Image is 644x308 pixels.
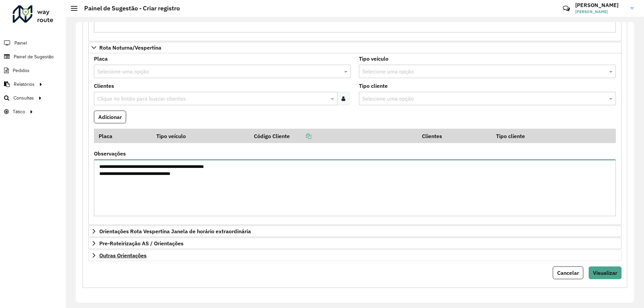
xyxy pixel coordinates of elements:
[491,129,587,143] th: Tipo cliente
[359,55,388,63] label: Tipo veículo
[290,133,311,139] a: Copiar
[99,253,147,258] span: Outras Orientações
[13,108,25,115] span: Tático
[88,250,622,261] a: Outras Orientações
[88,53,622,225] div: Rota Noturna/Vespertina
[250,129,418,143] th: Código Cliente
[14,40,27,47] span: Painel
[99,241,183,246] span: Pre-Roteirização AS / Orientações
[589,266,622,279] button: Visualizar
[99,229,251,234] span: Orientações Rota Vespertina Janela de horário extraordinária
[553,266,583,279] button: Cancelar
[152,129,250,143] th: Tipo veículo
[94,129,152,143] th: Placa
[99,45,161,50] span: Rota Noturna/Vespertina
[88,238,622,249] a: Pre-Roteirização AS / Orientações
[14,53,54,60] span: Painel de Sugestão
[77,5,180,12] h2: Painel de Sugestão - Criar registro
[14,81,35,88] span: Relatórios
[88,226,622,237] a: Orientações Rota Vespertina Janela de horário extraordinária
[13,67,30,74] span: Pedidos
[359,82,388,90] label: Tipo cliente
[575,9,626,15] span: [PERSON_NAME]
[94,149,126,158] label: Observações
[557,269,579,276] span: Cancelar
[417,129,491,143] th: Clientes
[94,55,108,63] label: Placa
[593,269,617,276] span: Visualizar
[88,42,622,53] a: Rota Noturna/Vespertina
[13,95,34,102] span: Consultas
[94,111,126,123] button: Adicionar
[575,2,626,8] h3: [PERSON_NAME]
[559,1,574,16] a: Contato Rápido
[94,82,114,90] label: Clientes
